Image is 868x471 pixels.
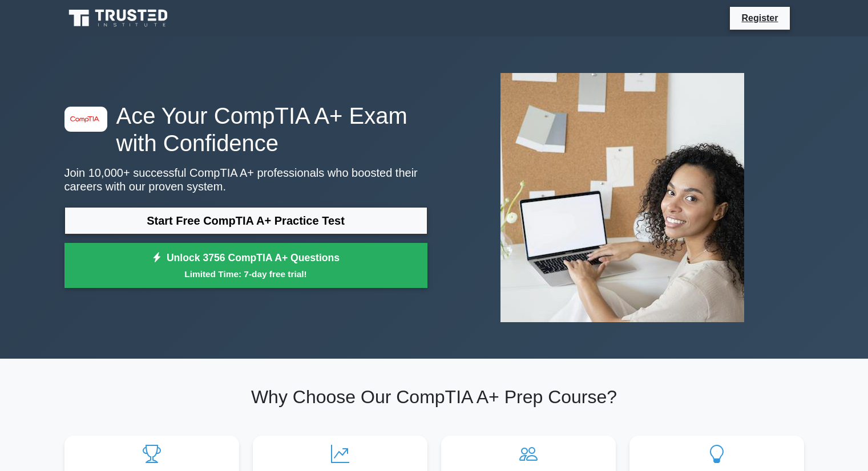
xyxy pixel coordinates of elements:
a: Unlock 3756 CompTIA A+ QuestionsLimited Time: 7-day free trial! [64,243,427,289]
h2: Why Choose Our CompTIA A+ Prep Course? [64,386,804,408]
a: Register [734,11,785,25]
p: Join 10,000+ successful CompTIA A+ professionals who boosted their careers with our proven system. [64,166,427,193]
small: Limited Time: 7-day free trial! [79,267,413,281]
h1: Ace Your CompTIA A+ Exam with Confidence [64,102,427,157]
a: Start Free CompTIA A+ Practice Test [64,207,427,234]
